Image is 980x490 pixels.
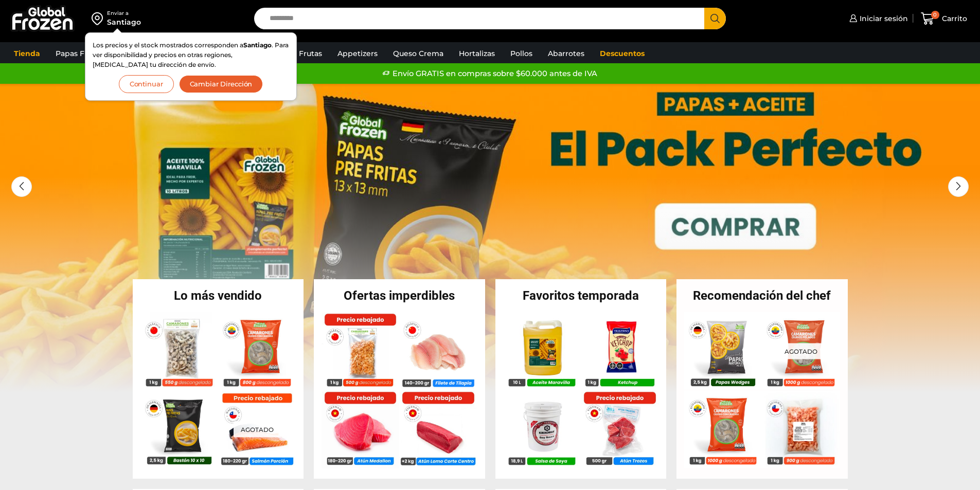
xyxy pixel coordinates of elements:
div: Previous slide [11,176,32,197]
a: Hortalizas [454,44,500,63]
h2: Lo más vendido [133,289,304,302]
button: Continuar [119,75,174,93]
h2: Recomendación del chef [676,289,848,302]
h2: Favoritos temporada [495,289,667,302]
p: Agotado [233,422,280,438]
a: Iniciar sesión [847,8,908,29]
a: Descuentos [595,44,650,63]
img: address-field-icon.svg [92,10,107,27]
button: Search button [704,8,726,29]
button: Cambiar Dirección [179,75,263,93]
span: Iniciar sesión [857,13,908,24]
span: Carrito [939,13,967,24]
strong: Santiago [243,41,272,49]
div: Santiago [107,17,141,27]
a: 0 Carrito [918,7,970,31]
p: Los precios y el stock mostrados corresponden a . Para ver disponibilidad y precios en otras regi... [93,40,289,70]
a: Papas Fritas [50,44,105,63]
p: Agotado [777,343,825,359]
a: Tienda [9,44,45,63]
a: Queso Crema [388,44,449,63]
a: Appetizers [332,44,383,63]
h2: Ofertas imperdibles [314,289,485,302]
div: Enviar a [107,10,141,17]
a: Abarrotes [543,44,590,63]
span: 0 [931,11,939,19]
div: Next slide [948,176,969,197]
a: Pollos [505,44,538,63]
